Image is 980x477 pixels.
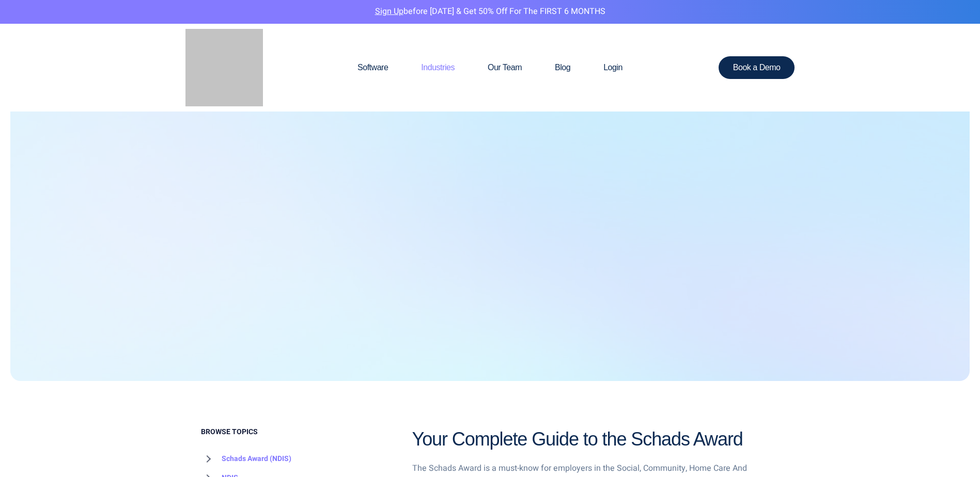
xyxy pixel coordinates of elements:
a: Book a Demo [719,56,795,79]
a: Blog [538,43,587,92]
a: Sign Up [375,5,403,18]
h2: Your Complete Guide to the Schads Award [412,427,780,452]
a: Our Team [471,43,538,92]
a: Industries [405,43,471,92]
a: Software [341,43,405,92]
a: Login [587,43,639,92]
p: before [DATE] & Get 50% Off for the FIRST 6 MONTHS [8,5,972,19]
span: Book a Demo [733,63,781,72]
a: Schads Award (NDIS) [201,449,291,469]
